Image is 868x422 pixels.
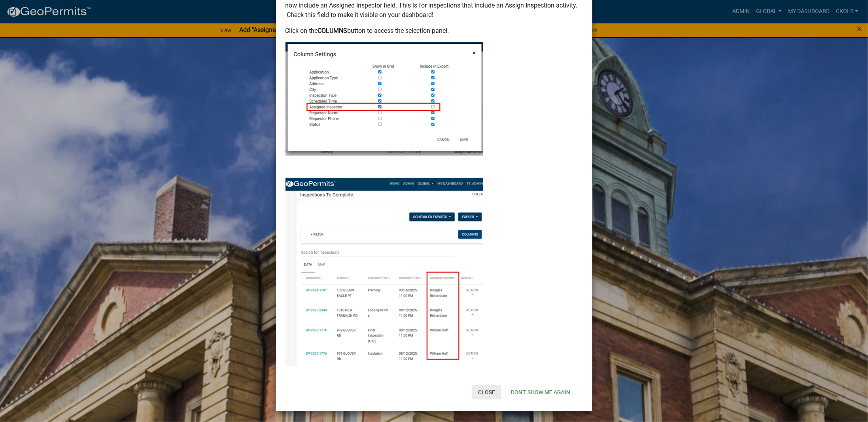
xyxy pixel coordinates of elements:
img: image_04b05459-b3a8-4cc5-8b33-a24db39f82db.png [286,42,483,156]
img: image_66dc6976-2e2b-4f93-93d7-a772177a0451.png [286,178,483,366]
p: Click on the button to access the selection panel. [286,26,583,36]
button: Close [472,385,501,399]
strong: COLUMNS [318,27,348,34]
button: Don't show me again [505,385,577,399]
